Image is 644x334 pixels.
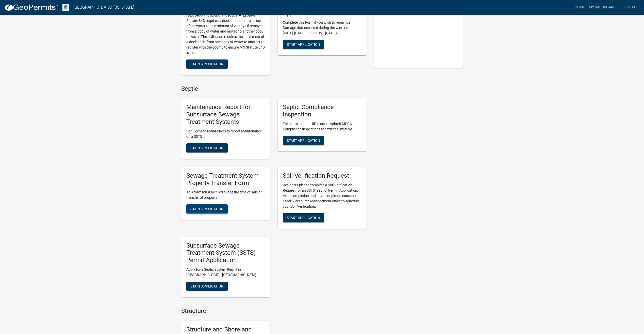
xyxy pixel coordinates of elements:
button: Start Application [186,282,228,291]
h4: Septic [181,85,367,93]
a: [GEOGRAPHIC_DATA], [US_STATE] [73,3,134,12]
span: Start Application [190,146,224,150]
button: Start Application [186,204,228,214]
p: This form must be filled out at the time of sale or transfer of property [186,190,265,200]
span: Start Application [190,62,224,66]
h5: Maintenance Report for Subsurface Sewage Treatment Systems [186,103,265,125]
a: jellie38 [618,3,640,12]
span: Start Application [190,284,224,288]
img: Otter Tail County, Minnesota [62,4,69,11]
h4: Structure [181,307,367,315]
p: [GEOGRAPHIC_DATA] and [US_STATE] State Statute 84D requires a dock or boat lift to be out of the ... [186,13,265,55]
button: Start Application [283,213,324,222]
button: Start Application [186,143,228,153]
button: Start Application [283,40,324,49]
a: Home [573,3,587,12]
h5: Sewage Treatment System Property Transfer Form [186,172,265,187]
button: Start Application [283,136,324,145]
button: Start Application [186,59,228,69]
p: This form must be filled out to submit MPCA Compliance Inspections for existing systems [283,121,361,132]
p: Complete this Form if you wish to repair Ice Damage that occurred during the winter of [DATE]-[DA... [283,20,361,36]
p: Designers please complete a Soil Verification Request for an SSTS (septic) Permit Application. Af... [283,183,361,209]
h5: Septic Compliance Inspection [283,103,361,118]
span: Start Application [287,216,320,220]
a: My Dashboard [587,3,618,12]
p: For Licensed Maintainers to report Maintenance on a SSTS [186,129,265,139]
p: Apply for a Septic System Permit in [GEOGRAPHIC_DATA], [GEOGRAPHIC_DATA] [186,267,265,278]
h5: Soil Verification Request [283,172,361,179]
h5: Subsurface Sewage Treatment System (SSTS) Permit Application [186,242,265,264]
span: Start Application [287,42,320,47]
span: Start Application [287,139,320,143]
span: Start Application [190,207,224,211]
